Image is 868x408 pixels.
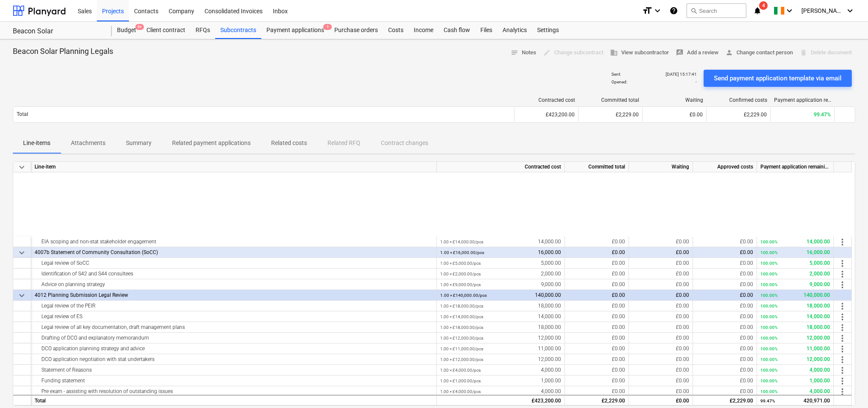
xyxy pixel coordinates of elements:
[35,322,433,333] div: Legal review of all key documentation, draft management plans
[676,378,689,384] span: £0.00
[676,303,689,309] span: £0.00
[565,162,629,172] div: Committed total
[438,22,475,39] a: Cash flow
[669,6,678,16] i: Knowledge base
[774,97,831,103] div: Payment application remaining
[837,258,848,269] span: more_vert
[814,112,831,118] span: 99.47%
[532,22,564,39] a: Settings
[35,311,433,322] div: Legal review of ES
[740,346,753,352] span: £0.00
[629,162,693,172] div: Waiting
[759,1,768,10] span: 4
[612,356,625,362] span: £0.00
[740,356,753,362] span: £0.00
[837,355,848,365] span: more_vert
[837,280,848,290] span: more_vert
[760,378,777,383] small: 100.00%
[837,365,848,375] span: more_vert
[676,49,684,56] span: rate_review
[696,79,697,85] p: -
[440,368,481,373] small: 1.00 × £4,000.00 / pcs
[760,325,777,330] small: 100.00%
[710,97,767,103] div: Confirmed costs
[35,301,433,311] div: Legal review of the PEIR
[271,139,307,148] p: Related costs
[440,258,561,269] div: 5,000.00
[676,260,689,266] span: £0.00
[740,281,753,287] span: £0.00
[693,395,757,405] div: £2,229.00
[71,139,105,148] p: Attachments
[676,239,689,245] span: £0.00
[760,357,777,362] small: 100.00%
[612,239,625,245] span: £0.00
[676,281,689,287] span: £0.00
[440,365,561,375] div: 4,000.00
[440,272,481,276] small: 1.00 × £2,000.00 / pcs
[440,357,483,362] small: 1.00 × £12,000.00 / pcs
[440,301,561,311] div: 18,000.00
[676,292,689,298] span: £0.00
[760,343,830,354] div: 11,000.00
[676,271,689,277] span: £0.00
[383,22,409,39] a: Costs
[629,395,693,405] div: £0.00
[35,258,433,269] div: Legal review of SoCC
[511,48,536,58] span: Notes
[497,22,532,39] a: Analytics
[440,250,484,255] small: 1.00 × £16,000.00 / pcs
[440,354,561,365] div: 12,000.00
[610,48,669,58] span: View subcontractor
[440,386,561,397] div: 4,000.00
[612,281,625,287] span: £0.00
[837,344,848,354] span: more_vert
[760,269,830,279] div: 2,000.00
[837,333,848,343] span: more_vert
[760,247,830,258] div: 16,000.00
[784,6,795,16] i: keyboard_arrow_down
[440,293,487,298] small: 1.00 × £140,000.00 / pcs
[760,239,777,244] small: 100.00%
[440,279,561,290] div: 9,000.00
[760,279,830,290] div: 9,000.00
[760,282,777,287] small: 100.00%
[612,378,625,384] span: £0.00
[612,313,625,319] span: £0.00
[676,335,689,341] span: £0.00
[760,322,830,333] div: 18,000.00
[440,247,561,258] div: 16,000.00
[440,237,561,247] div: 14,000.00
[837,237,848,247] span: more_vert
[35,365,433,375] div: Statement of Reasons
[693,162,757,172] div: Approved costs
[760,250,777,255] small: 100.00%
[837,269,848,279] span: more_vert
[31,162,437,172] div: Line-item
[760,354,830,365] div: 12,000.00
[676,324,689,330] span: £0.00
[475,22,497,39] a: Files
[13,27,102,36] div: Beacon Solar
[725,48,793,58] span: Change contact person
[825,367,868,408] div: Chat Widget
[610,49,618,56] span: business
[801,7,844,14] span: [PERSON_NAME]
[440,325,483,330] small: 1.00 × £18,000.00 / pcs
[676,313,689,319] span: £0.00
[141,22,190,39] a: Client contract
[409,22,438,39] a: Income
[565,395,629,405] div: £2,229.00
[687,3,746,18] button: Search
[760,389,777,394] small: 100.00%
[612,324,625,330] span: £0.00
[17,111,28,118] p: Total
[612,346,625,352] span: £0.00
[612,260,625,266] span: £0.00
[440,304,483,308] small: 1.00 × £18,000.00 / pcs
[190,22,215,39] div: RFQs
[440,269,561,279] div: 2,000.00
